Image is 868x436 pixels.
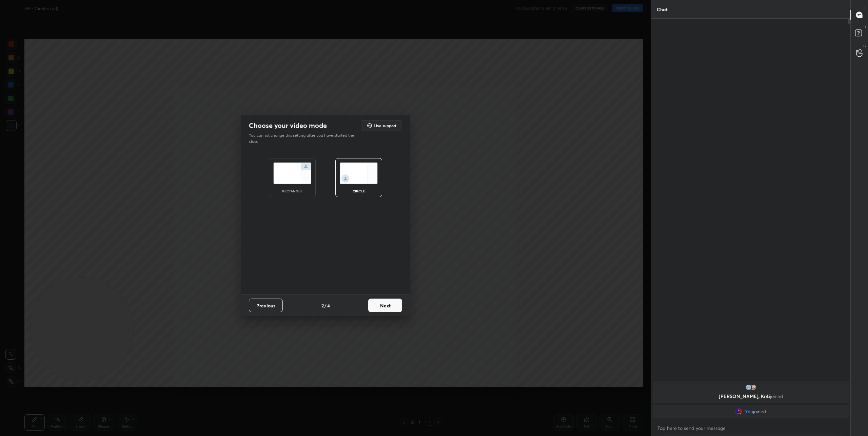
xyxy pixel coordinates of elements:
[374,124,396,128] h5: Live support
[249,121,327,130] h2: Choose your video mode
[249,132,359,145] p: You cannot change this setting after you have started the class
[327,302,330,309] h4: 4
[368,299,402,312] button: Next
[345,189,372,193] div: circle
[249,299,283,312] button: Previous
[745,409,753,414] span: You
[745,384,752,391] img: 06be1f7fc4c94f5c91d12bec23343889.jpg
[770,393,783,399] span: joined
[753,409,766,414] span: joined
[651,0,673,18] p: Chat
[864,24,866,30] p: D
[735,408,742,415] img: 688b4486b4ee450a8cb9bbcd57de3176.jpg
[863,43,866,49] p: G
[750,384,757,391] img: cbe43a4beecc466bb6eb95ab0da6df8b.jpg
[273,163,311,184] img: normalScreenIcon.ae25ed63.svg
[651,380,850,420] div: grid
[864,5,866,11] p: T
[340,163,378,184] img: circleScreenIcon.acc0effb.svg
[321,302,324,309] h4: 2
[324,302,327,309] h4: /
[657,394,845,399] p: [PERSON_NAME], Kriti
[279,189,306,193] div: rectangle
